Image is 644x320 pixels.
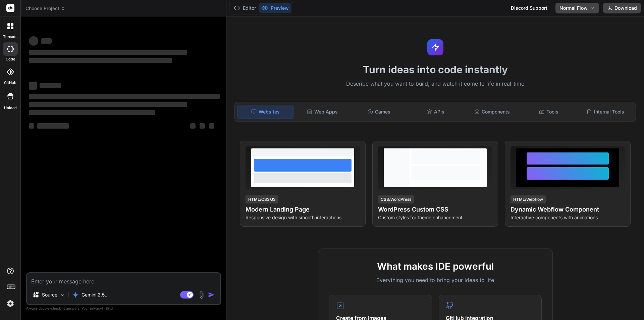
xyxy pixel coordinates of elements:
[378,214,492,221] p: Custom styles for theme enhancement
[230,80,640,88] p: Describe what you want to build, and watch it come to life in real-time
[42,291,57,298] p: Source
[198,291,205,299] img: attachment
[200,123,205,129] span: ‌
[29,82,37,90] span: ‌
[37,123,69,129] span: ‌
[246,205,360,214] h4: Modern Landing Page
[209,123,214,129] span: ‌
[511,195,546,203] div: HTML/Webflow
[246,195,278,203] div: HTML/CSS/JS
[230,63,640,76] h1: Turn ideas into code instantly
[26,305,221,312] p: Always double-check its answers. Your in Bind
[6,56,15,62] label: code
[378,205,492,214] h4: WordPress Custom CSS
[29,94,220,99] span: ‌
[231,3,259,13] button: Editor
[408,105,463,119] div: APIs
[82,291,107,298] p: Gemini 2.5..
[259,3,291,13] button: Preview
[246,214,360,221] p: Responsive design with smooth interactions
[25,5,65,12] span: Choose Project
[378,195,414,203] div: CSS/WordPress
[41,38,52,44] span: ‌
[208,291,215,298] img: icon
[507,3,551,13] div: Discord Support
[237,105,293,119] div: Websites
[3,34,17,40] label: threads
[465,105,520,119] div: Components
[521,105,577,119] div: Tools
[511,205,625,214] h4: Dynamic Webflow Component
[90,306,102,310] span: privacy
[29,50,187,55] span: ‌
[29,110,155,115] span: ‌
[555,3,599,13] button: Normal Flow
[578,105,633,119] div: Internal Tools
[329,276,542,284] p: Everything you need to bring your ideas to life
[559,5,588,11] span: Normal Flow
[511,214,625,221] p: Interactive components with animations
[295,105,350,119] div: Web Apps
[329,259,542,273] h2: What makes IDE powerful
[29,123,34,129] span: ‌
[29,102,187,107] span: ‌
[352,105,407,119] div: Games
[29,36,38,46] span: ‌
[190,123,196,129] span: ‌
[59,292,65,298] img: Pick Models
[603,3,641,13] button: Download
[5,298,16,309] img: settings
[29,58,172,63] span: ‌
[4,80,16,86] label: GitHub
[40,83,61,88] span: ‌
[72,291,79,298] img: Gemini 2.5 Pro
[4,105,17,111] label: Upload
